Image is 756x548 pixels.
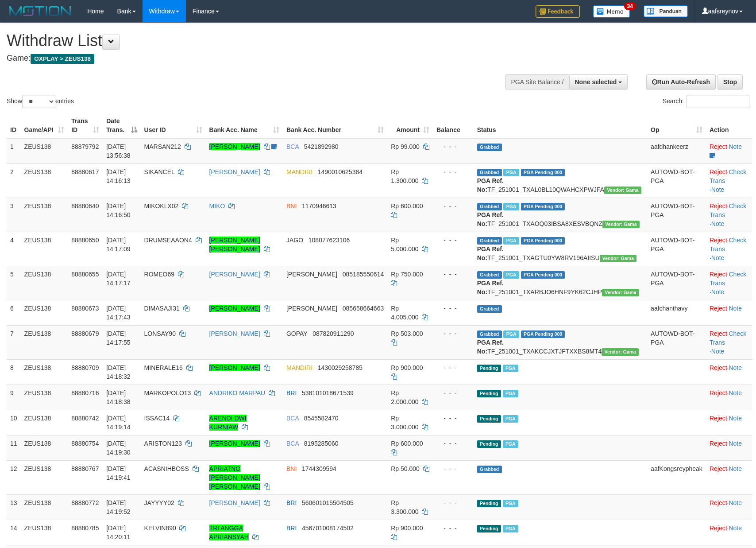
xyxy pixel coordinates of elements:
[106,440,131,456] span: [DATE] 14:19:30
[474,113,647,138] th: Status
[106,499,131,515] span: [DATE] 14:19:52
[106,330,131,346] span: [DATE] 14:17:55
[710,143,727,150] a: Reject
[729,499,742,506] a: Note
[7,163,21,198] td: 2
[391,168,418,184] span: Rp 1.300.000
[503,203,519,210] span: Marked by aafpengsreynich
[71,440,99,447] span: 88880754
[710,330,727,337] a: Reject
[602,289,639,296] span: Vendor URL: https://trx31.1velocity.biz
[209,465,260,490] a: APRIATNO [PERSON_NAME] [PERSON_NAME]
[646,74,716,89] a: Run Auto-Refresh
[521,169,565,176] span: PGA Pending
[209,330,260,337] a: [PERSON_NAME]
[387,113,433,138] th: Amount: activate to sort column ascending
[103,113,140,138] th: Date Trans.: activate to sort column descending
[477,330,502,338] span: Grabbed
[710,525,727,532] a: Reject
[7,54,495,63] h4: Game:
[106,168,131,184] span: [DATE] 14:16:13
[710,415,727,422] a: Reject
[729,415,742,422] a: Note
[710,202,727,210] a: Reject
[710,271,746,287] a: Check Trans
[144,525,176,532] span: KELVIN890
[106,143,131,159] span: [DATE] 13:56:38
[710,330,746,346] a: Check Trans
[391,330,423,337] span: Rp 503.000
[474,198,647,232] td: TF_251001_TXAOQ03IBSA8XESVBQNZ
[21,359,68,385] td: ZEUS138
[711,220,725,227] a: Note
[302,499,354,506] span: Copy 560601015504505 to clipboard
[477,415,501,423] span: Pending
[7,385,21,410] td: 9
[729,364,742,371] a: Note
[31,54,94,64] span: OXPLAY > ZEUS138
[521,330,565,338] span: PGA Pending
[477,440,501,448] span: Pending
[436,329,470,338] div: - - -
[286,330,307,337] span: GOPAY
[503,365,518,372] span: Marked by aafsolysreylen
[343,271,384,278] span: Copy 085185550614 to clipboard
[600,255,637,262] span: Vendor URL: https://trx31.1velocity.biz
[710,465,727,472] a: Reject
[141,113,206,138] th: User ID: activate to sort column ascending
[206,113,283,138] th: Bank Acc. Name: activate to sort column ascending
[7,95,74,108] label: Show entries
[647,300,706,325] td: aafchanthavy
[477,390,501,397] span: Pending
[710,271,727,278] a: Reject
[71,465,99,472] span: 88880767
[647,113,706,138] th: Op: activate to sort column ascending
[436,414,470,423] div: - - -
[477,211,504,227] b: PGA Ref. No:
[391,465,420,472] span: Rp 50.000
[647,198,706,232] td: AUTOWD-BOT-PGA
[391,499,418,515] span: Rp 3.300.000
[706,266,752,300] td: · ·
[729,525,742,532] a: Note
[144,305,180,312] span: DIMASAJI31
[710,168,727,175] a: Reject
[477,237,502,245] span: Grabbed
[436,498,470,507] div: - - -
[521,203,565,210] span: PGA Pending
[343,305,384,312] span: Copy 085658664663 to clipboard
[21,232,68,266] td: ZEUS138
[21,494,68,520] td: ZEUS138
[729,389,742,396] a: Note
[71,168,99,175] span: 88880617
[477,144,502,151] span: Grabbed
[503,500,518,507] span: Marked by aafanarl
[286,364,312,371] span: MANDIRI
[7,460,21,494] td: 12
[286,168,312,175] span: MANDIRI
[7,494,21,520] td: 13
[436,167,470,176] div: - - -
[286,305,337,312] span: [PERSON_NAME]
[647,266,706,300] td: AUTOWD-BOT-PGA
[304,143,339,150] span: Copy 5421892980 to clipboard
[391,237,418,253] span: Rp 5.000.000
[209,499,260,506] a: [PERSON_NAME]
[433,113,474,138] th: Balance
[436,304,470,313] div: - - -
[71,389,99,396] span: 88880716
[729,305,742,312] a: Note
[144,330,176,337] span: LONSAY90
[302,465,336,472] span: Copy 1744309594 to clipboard
[144,202,179,210] span: MIKOKLX02
[647,163,706,198] td: AUTOWD-BOT-PGA
[477,339,504,355] b: PGA Ref. No:
[711,254,725,261] a: Note
[71,305,99,312] span: 88880673
[391,440,423,447] span: Rp 600.000
[209,364,260,371] a: [PERSON_NAME]
[711,288,725,295] a: Note
[536,5,580,18] img: Feedback.jpg
[474,266,647,300] td: TF_251001_TXARBJO6HNF9YK62CJHP
[302,525,354,532] span: Copy 456701008174502 to clipboard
